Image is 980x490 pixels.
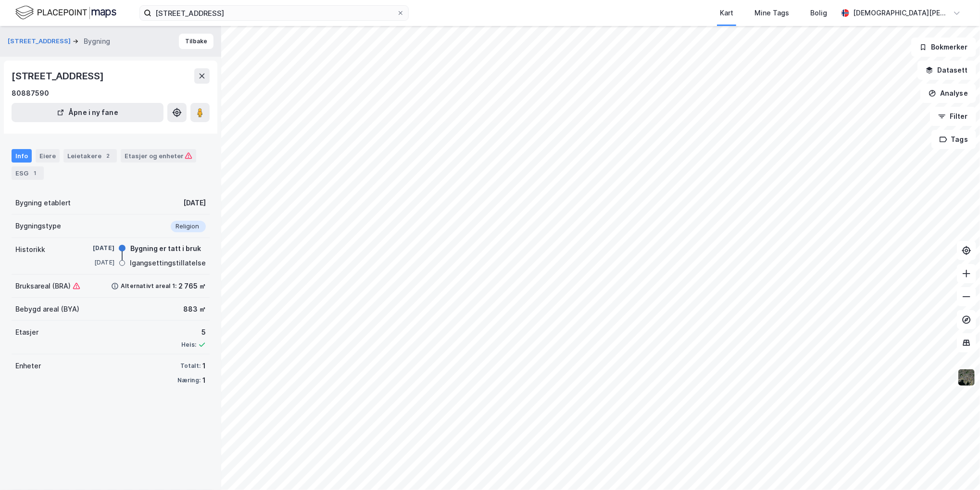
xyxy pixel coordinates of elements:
[917,61,976,80] button: Datasett
[177,377,201,384] div: Næring:
[15,197,71,209] div: Bygning etablert
[84,36,110,47] div: Bygning
[180,362,201,370] div: Totalt:
[179,34,214,49] button: Tilbake
[911,38,976,57] button: Bokmerker
[932,444,980,490] iframe: Chat Widget
[202,360,206,372] div: 1
[957,368,976,387] img: 9k=
[15,244,45,255] div: Historikk
[178,280,206,292] div: 2 765 ㎡
[30,168,40,178] div: 1
[853,7,949,19] div: [DEMOGRAPHIC_DATA][PERSON_NAME]
[12,68,106,84] div: [STREET_ADDRESS]
[76,244,114,252] div: [DATE]
[130,257,206,269] div: Igangsettingstillatelse
[15,360,41,372] div: Enheter
[76,258,114,267] div: [DATE]
[181,327,206,338] div: 5
[720,7,733,19] div: Kart
[12,103,163,122] button: Åpne i ny fane
[183,303,206,315] div: 883 ㎡
[103,151,113,161] div: 2
[15,303,79,315] div: Bebygd areal (BYA)
[930,107,976,126] button: Filter
[12,149,32,163] div: Info
[125,151,192,160] div: Etasjer og enheter
[181,341,196,349] div: Heis:
[12,88,49,99] div: 80887590
[15,327,38,338] div: Etasjer
[36,149,60,163] div: Eiere
[754,7,789,19] div: Mine Tags
[931,130,976,149] button: Tags
[920,84,976,103] button: Analyse
[8,37,73,46] button: [STREET_ADDRESS]
[121,282,176,290] div: Alternativt areal 1:
[183,197,206,209] div: [DATE]
[12,166,44,180] div: ESG
[202,375,206,386] div: 1
[810,7,827,19] div: Bolig
[130,243,201,254] div: Bygning er tatt i bruk
[15,220,61,232] div: Bygningstype
[63,149,117,163] div: Leietakere
[151,6,397,20] input: Søk på adresse, matrikkel, gårdeiere, leietakere eller personer
[15,4,116,21] img: logo.f888ab2527a4732fd821a326f86c7f29.svg
[15,280,80,292] div: Bruksareal (BRA)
